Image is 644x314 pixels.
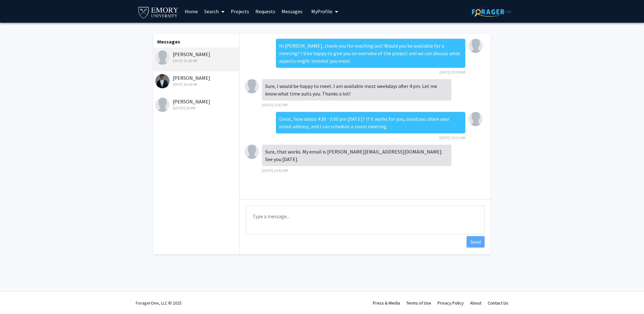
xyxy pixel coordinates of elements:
img: Varun Veluri [155,74,170,88]
img: Suan Jeong [155,98,170,112]
div: Sure, I would be happy to meet. I am available most weekdays after 4 pm. Let me know what time su... [262,79,451,101]
span: My Profile [311,8,332,15]
img: Shourya Soni [155,50,170,65]
img: ForagerOne Logo [472,7,511,17]
a: Search [201,0,228,22]
img: Runze Yan [468,112,483,126]
div: Hi [PERSON_NAME], thank you for reaching out! Would you be available for a meeting? I'd be happy ... [276,39,465,68]
a: Projects [228,0,252,22]
button: Send [467,236,485,247]
textarea: Message [246,206,485,234]
div: [PERSON_NAME] [155,50,238,64]
img: Shourya Soni [245,79,259,93]
a: Privacy Policy [438,300,464,306]
a: Requests [252,0,278,22]
img: Emory University Logo [137,5,179,19]
div: Great, how about 4:30 - 5:00 pm [DATE]? If it works for you, could you share your email address, ... [276,112,465,133]
div: [PERSON_NAME] [155,98,238,111]
iframe: Chat [5,286,27,309]
a: Home [182,0,201,22]
a: About [470,300,481,306]
a: Terms of Use [406,300,431,306]
div: ForagerOne, LLC © 2025 [136,292,182,314]
a: Press & Media [373,300,400,306]
div: [DATE] 10:24 AM [155,82,238,87]
div: Sure, that works. My email is [PERSON_NAME][EMAIL_ADDRESS][DOMAIN_NAME]. See you [DATE]. [262,145,451,166]
span: [DATE] 12:41 PM [262,102,288,107]
img: Shourya Soni [245,145,259,159]
div: [DATE] 6:33 PM [155,105,238,111]
span: [DATE] 10:21 AM [439,135,465,140]
a: Messages [278,0,306,22]
span: [DATE] 10:18 AM [439,70,465,74]
div: [PERSON_NAME] [155,74,238,87]
img: Runze Yan [468,39,483,53]
a: Contact Us [488,300,508,306]
div: [DATE] 10:43 AM [155,58,238,64]
b: Messages [157,38,180,45]
span: [DATE] 10:43 AM [262,168,288,173]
